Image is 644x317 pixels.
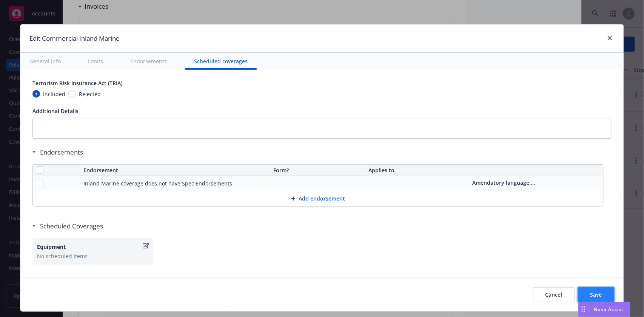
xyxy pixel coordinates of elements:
div: Scheduled Coverages [32,222,612,231]
div: No scheduled items [37,252,149,260]
th: Form? [271,165,366,176]
button: EquipmentNo scheduled items [32,238,153,265]
div: Endorsements [32,148,604,157]
span: Terrorism Risk Insurance Act (TRIA) [32,80,122,87]
span: Rejected [79,90,101,98]
button: Endorsements [121,53,176,70]
span: Additional Details [32,107,79,115]
th: Applies to [365,165,603,176]
div: Equipment [37,243,141,251]
button: Nova Assist [578,302,630,317]
span: Nova Assist [594,306,624,312]
th: Endorsement [80,165,271,176]
span: Included [43,90,65,98]
h1: Edit Commercial Inland Marine [29,34,120,43]
button: Scheduled coverages [185,53,257,70]
button: Add endorsement [33,191,603,206]
button: General info [20,53,70,70]
button: Limits [79,53,112,70]
input: Rejected [68,90,76,98]
div: Inland Marine coverage does not have Spec Endorsements [83,180,232,187]
div: Drag to move [579,302,588,317]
